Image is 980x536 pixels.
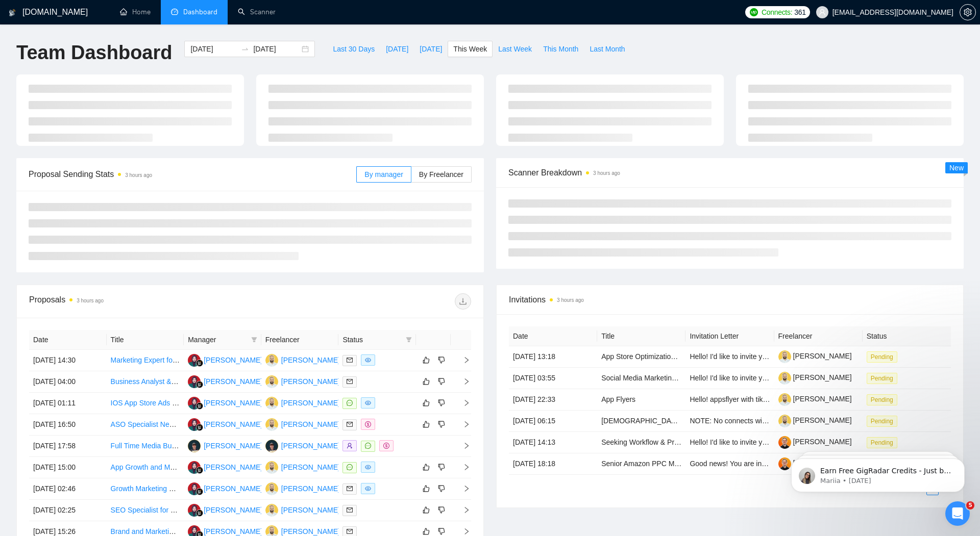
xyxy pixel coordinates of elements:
a: App Flyers [601,395,635,403]
button: This Week [448,41,493,57]
button: like [420,504,432,516]
a: NF[PERSON_NAME] [188,420,262,428]
span: mail [347,507,353,513]
span: message [347,400,353,406]
span: like [423,527,430,535]
span: user-add [347,443,353,449]
a: D[PERSON_NAME] [265,355,340,364]
span: [DATE] [420,43,442,55]
button: Last Week [493,41,537,57]
td: [DATE] 22:33 [509,389,597,411]
span: eye [365,464,371,470]
iframe: Intercom notifications message [776,437,980,508]
p: Message from Mariia, sent 6w ago [44,39,176,48]
div: [PERSON_NAME] [204,440,262,451]
span: Earn Free GigRadar Credits - Just by Sharing Your Story! 💬 Want more credits for sending proposal... [44,30,176,281]
td: IOS App Store Ads Campaign Specialist for Religious App [107,393,184,414]
span: Last 30 Days [333,43,375,55]
td: SEO Specialist for Google Play Store App [107,500,184,521]
a: D[PERSON_NAME] [265,505,340,514]
a: Pending [867,374,901,382]
span: right [455,485,470,492]
span: [DATE] [386,43,408,55]
td: [DATE] 01:11 [29,393,107,414]
span: mail [347,378,353,385]
span: dislike [438,356,445,364]
td: [DATE] 02:25 [29,500,107,521]
a: Growth Marketing Specialist – SEO • ASO • Paid Ads (Monthly [MEDICAL_DATA]) [111,484,370,493]
div: [PERSON_NAME] [204,376,262,387]
span: Pending [867,394,897,405]
img: gigradar-bm.png [196,360,203,367]
span: By Freelancer [419,170,463,178]
button: Last Month [584,41,630,57]
a: Social Media Marketing Specialist for Crypto Signals Channel [601,374,796,382]
a: Seeking Workflow & Process Automation Professionals – Paid Survey [601,438,822,446]
td: ASO Specialist Needed for Mobile App Optimization [107,414,184,436]
td: [DATE] 17:58 [29,436,107,457]
img: D [265,504,278,517]
td: App Flyers [597,389,685,411]
span: Scanner Breakdown [508,166,951,179]
span: right [455,421,470,428]
span: eye [365,486,371,492]
img: gigradar-bm.png [196,402,203,410]
a: D[PERSON_NAME] [265,463,340,471]
a: NF[PERSON_NAME] [188,355,262,364]
span: eye [365,357,371,363]
div: [PERSON_NAME] [281,504,340,516]
td: Native Speakers of Tamil – Talent Bench for Future Managed Services Recording Projects [597,411,685,432]
span: dislike [438,527,445,535]
img: NF [188,482,201,495]
img: D [265,461,278,474]
button: dislike [435,375,448,388]
td: [DATE] 15:00 [29,457,107,478]
span: like [423,377,430,386]
button: dislike [435,397,448,409]
input: Start date [190,43,237,55]
div: [PERSON_NAME] [204,504,262,516]
a: NF[PERSON_NAME] [188,377,262,385]
td: Full Time Media Buying Position - Amazon Advertising Specialist (Meta & Google a bonus) [107,436,184,457]
h1: Team Dashboard [16,41,172,65]
img: c1FsMtjT7JW5GOZaLTXjhB2AJTNAMOogtjyTzHllroai8o8aPR7-elY9afEzl60I9x [778,415,791,427]
span: dislike [438,506,445,514]
th: Freelancer [774,326,863,346]
span: By manager [364,170,403,178]
a: [PERSON_NAME] [778,416,852,424]
a: [DEMOGRAPHIC_DATA] Speakers of Tamil – Talent Bench for Future Managed Services Recording Projects [601,417,945,425]
span: like [423,506,430,514]
td: [DATE] 16:50 [29,414,107,436]
button: This Month [537,41,584,57]
span: dollar [383,443,389,449]
a: RG[PERSON_NAME] [188,441,262,449]
img: NF [188,397,201,410]
button: dislike [435,418,448,430]
button: like [420,482,432,495]
a: D[PERSON_NAME] [265,420,340,428]
img: RG [265,440,278,452]
a: ASO Specialist Needed for Mobile App Optimization [111,420,275,428]
span: Pending [867,351,897,363]
span: mail [347,421,353,427]
td: App Store Optimization Specialist Needed for New App [597,346,685,368]
a: SEO Specialist for Google Play Store App [111,506,243,514]
span: filter [249,332,259,347]
img: NF [188,461,201,474]
div: [PERSON_NAME] [281,419,340,430]
a: NF[PERSON_NAME] [188,398,262,406]
span: 5 [966,501,974,509]
a: App Store Optimization Specialist Needed for New App [601,352,775,361]
button: dislike [435,354,448,366]
a: NF[PERSON_NAME] [188,527,262,535]
td: [DATE] 03:55 [509,368,597,389]
span: right [455,356,470,364]
button: dislike [435,504,448,516]
a: setting [960,8,976,16]
a: IOS App Store Ads Campaign Specialist for Religious App [111,399,293,407]
img: gigradar-bm.png [196,509,203,517]
img: c1FsMtjT7JW5GOZaLTXjhB2AJTNAMOogtjyTzHllroai8o8aPR7-elY9afEzl60I9x [778,393,791,406]
td: Growth Marketing Specialist – SEO • ASO • Paid Ads (Monthly Retainer) [107,478,184,500]
td: [DATE] 14:30 [29,350,107,371]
